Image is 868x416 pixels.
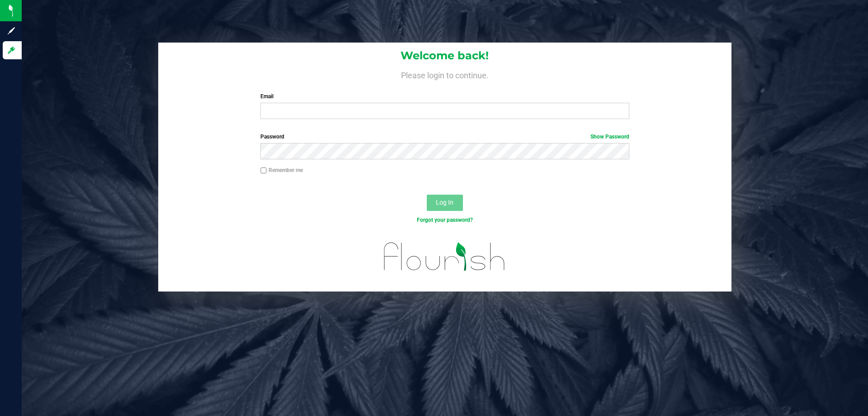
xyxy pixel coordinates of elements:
[436,199,453,206] span: Log In
[7,46,16,55] inline-svg: Log in
[158,50,731,62] h1: Welcome back!
[158,69,731,80] h4: Please login to continue.
[417,217,473,223] a: Forgot your password?
[260,166,303,174] label: Remember me
[373,234,516,280] img: flourish_logo.svg
[7,26,16,35] inline-svg: Sign up
[260,92,629,100] label: Email
[260,134,284,140] span: Password
[427,195,463,211] button: Log In
[590,134,629,140] a: Show Password
[260,167,267,174] input: Remember me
